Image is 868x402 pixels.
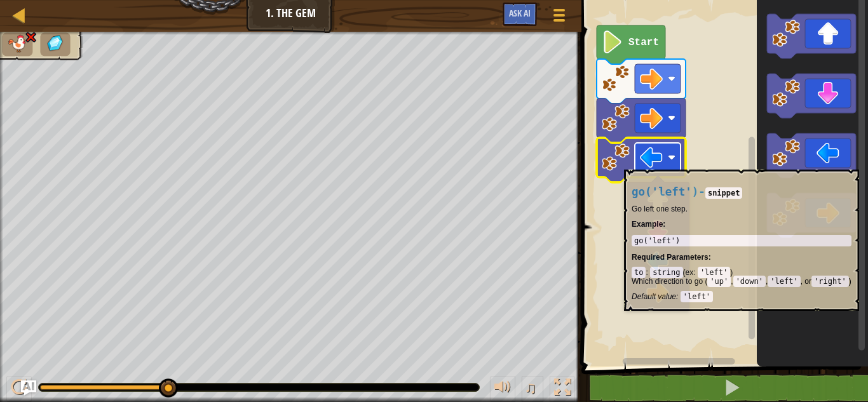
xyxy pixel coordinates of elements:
button: ♫ [522,376,543,402]
span: Required Parameters [632,253,709,262]
div: go('left') [634,236,849,245]
button: Show game menu [543,3,575,32]
span: : [646,268,650,277]
code: to [632,267,646,278]
code: 'left' [698,267,730,278]
code: 'left' [768,276,800,287]
button: Ctrl + P: Play [6,376,32,402]
code: string [650,267,682,278]
code: 'right' [811,276,849,287]
text: Start [628,37,659,48]
button: Toggle fullscreen [550,376,575,402]
span: go('left') [632,185,698,198]
span: ♫ [524,378,537,397]
code: snippet [705,187,743,199]
strong: : [632,220,665,229]
span: : [693,268,698,277]
code: 'left' [681,291,713,302]
button: Adjust volume [490,376,515,402]
li: Your hero must survive. [2,32,32,56]
span: Ask AI [509,7,531,19]
code: 'down' [733,276,766,287]
p: Which direction to go ( , , , or ) [632,277,851,286]
button: Ask AI [21,380,36,396]
button: Ask AI [503,3,537,26]
code: 'up' [707,276,731,287]
span: ex [686,268,694,277]
span: Default value [632,292,676,301]
h4: - [632,186,851,198]
p: Go left one step. [632,204,851,213]
span: : [709,253,711,262]
li: Collect the gems. [40,32,71,56]
div: ( ) [632,268,851,301]
span: : [676,292,681,301]
span: Example [632,220,663,229]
